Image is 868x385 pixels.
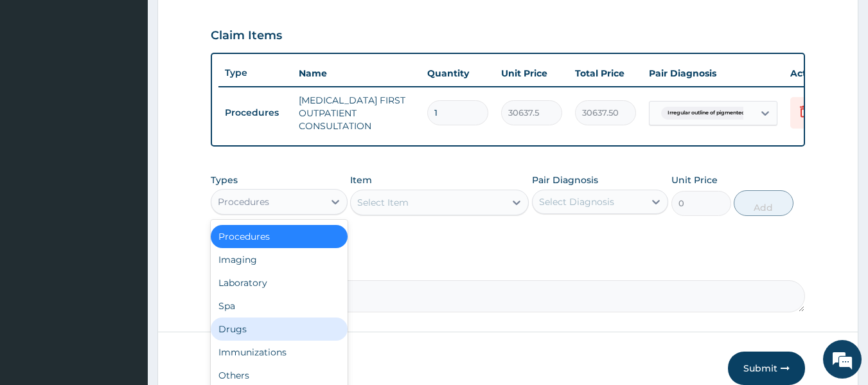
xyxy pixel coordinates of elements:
th: Total Price [569,60,642,86]
div: Spa [211,294,348,318]
th: Type [218,61,292,85]
label: Comment [211,262,806,273]
div: Immunizations [211,341,348,364]
button: Submit [728,352,805,385]
img: d_794563401_company_1708531726252_794563401 [24,64,52,96]
label: Item [350,174,372,186]
div: Drugs [211,318,348,341]
div: Chat with us now [67,72,216,89]
div: Procedures [218,195,269,208]
td: [MEDICAL_DATA] FIRST OUTPATIENT CONSULTATION [292,87,421,139]
div: Select Item [357,196,409,209]
h3: Claim Items [211,29,282,43]
span: Irregular outline of pigmented... [661,107,756,120]
label: Pair Diagnosis [532,174,598,186]
th: Pair Diagnosis [642,60,784,86]
label: Unit Price [671,174,718,186]
textarea: Type your message and hit 'Enter' [6,252,245,297]
th: Actions [784,60,848,86]
label: Types [211,175,238,186]
div: Select Diagnosis [539,195,614,208]
th: Quantity [421,60,495,86]
div: Procedures [211,225,348,248]
th: Name [292,60,421,86]
div: Laboratory [211,271,348,294]
div: Imaging [211,248,348,271]
span: We're online! [75,112,177,242]
button: Add [734,190,793,216]
td: Procedures [218,101,292,125]
div: Minimize live chat window [211,6,242,37]
th: Unit Price [495,60,569,86]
